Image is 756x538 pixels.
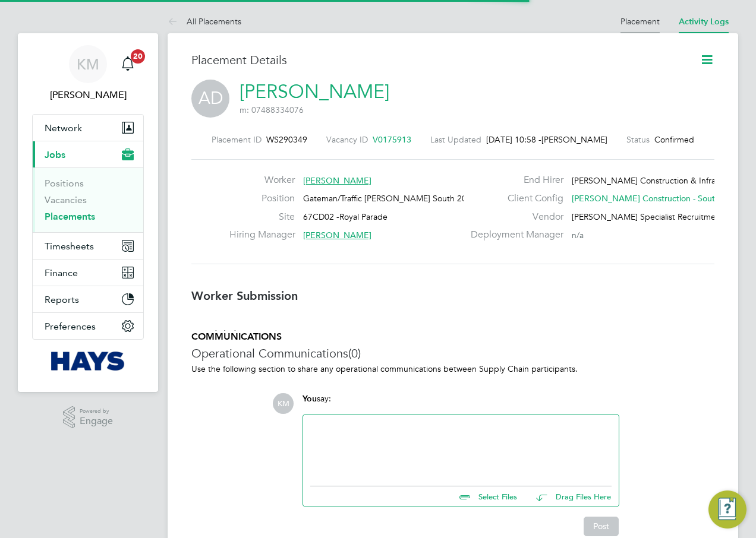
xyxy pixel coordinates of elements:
button: Drag Files Here [527,485,612,509]
label: Worker [229,174,295,186]
span: Confirmed [654,134,694,145]
span: Timesheets [45,240,94,252]
img: hays-logo-retina.png [51,352,125,371]
a: Placements [45,211,95,222]
span: You [303,394,317,404]
a: [PERSON_NAME] [240,80,389,103]
a: Placement [620,16,660,27]
button: Network [33,115,143,141]
label: Client Config [464,192,563,205]
a: Vacancies [45,194,87,205]
label: End Hirer [464,174,563,186]
a: Powered byEngage [63,406,114,429]
button: Preferences [33,313,143,339]
nav: Main navigation [18,33,158,392]
a: Positions [45,178,84,189]
span: [PERSON_NAME] Construction - South [572,193,720,204]
label: Vendor [464,211,563,223]
span: [PERSON_NAME] [303,175,371,186]
h3: Operational Communications [191,346,714,361]
label: Position [229,192,295,205]
span: Network [45,122,82,134]
button: Engage Resource Center [708,490,746,528]
b: Worker Submission [191,289,298,303]
span: n/a [572,230,584,240]
span: (0) [348,346,361,361]
a: All Placements [168,16,241,27]
span: WS290349 [266,134,307,145]
h3: Placement Details [191,52,682,68]
button: Post [584,517,619,536]
label: Hiring Manager [229,229,295,241]
span: AD [191,80,229,118]
span: [PERSON_NAME] Construction & Infrast… [572,175,730,186]
button: Reports [33,286,143,312]
span: Engage [80,416,113,426]
label: Site [229,211,295,223]
h3: Availability [191,327,714,343]
span: KM [77,56,99,72]
span: Reports [45,294,79,305]
span: Powered by [80,406,113,416]
span: 67CD02 -Royal Parade [303,211,388,222]
a: Activity Logs [679,17,729,27]
label: Deployment Manager [464,229,563,241]
span: 20 [131,49,145,64]
button: Finance [33,259,143,286]
span: [DATE] 10:58 - [486,134,541,145]
label: Last Updated [430,134,481,145]
a: Go to home page [32,352,144,371]
a: 20 [116,45,140,83]
span: Finance [45,267,78,279]
div: Jobs [33,167,143,232]
span: Gateman/Traffic [PERSON_NAME] South 2025 [303,193,476,204]
div: say: [303,393,619,414]
span: Preferences [45,321,96,332]
a: KM[PERSON_NAME] [32,45,144,102]
span: V0175913 [373,134,411,145]
label: Placement ID [212,134,262,145]
button: Jobs [33,141,143,167]
label: Vacancy ID [326,134,368,145]
span: KM [273,393,294,414]
span: m: 07488334076 [240,105,304,115]
span: Jobs [45,149,65,160]
span: [PERSON_NAME] [303,230,371,240]
span: [PERSON_NAME] [541,134,607,145]
button: Timesheets [33,233,143,259]
h5: COMMUNICATIONS [191,331,714,343]
span: [PERSON_NAME] Specialist Recruitment Limited [572,211,754,222]
label: Status [626,134,650,145]
span: Katie McPherson [32,88,144,102]
p: Use the following section to share any operational communications between Supply Chain participants. [191,363,714,374]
